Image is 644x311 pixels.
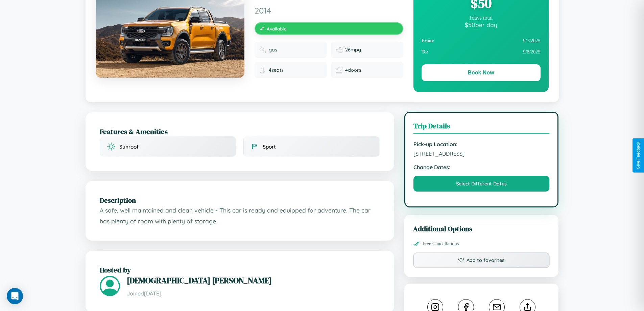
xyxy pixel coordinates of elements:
span: 26 mpg [345,47,361,53]
div: Give Feedback [636,142,641,169]
img: Doors [336,67,342,73]
p: Joined [DATE] [127,289,380,298]
h3: Trip Details [413,121,550,134]
span: 2014 [255,5,403,16]
div: Open Intercom Messenger [7,288,23,304]
button: Book Now [422,64,541,81]
span: gas [269,47,277,53]
span: 4 seats [269,67,284,73]
h2: Hosted by [100,265,380,275]
span: [STREET_ADDRESS] [413,150,550,157]
strong: To: [422,49,428,55]
button: Select Different Dates [413,176,550,192]
span: Sport [263,143,276,150]
strong: From: [422,38,435,44]
h3: Additional Options [413,224,550,234]
div: 1 days total [422,15,541,21]
div: 9 / 7 / 2025 [422,35,541,46]
div: 9 / 8 / 2025 [422,46,541,58]
strong: Pick-up Location: [413,141,550,148]
span: 4 doors [345,67,361,73]
h2: Features & Amenities [100,127,380,136]
span: Sunroof [119,143,139,150]
span: Available [267,26,287,31]
button: Add to favorites [413,252,550,268]
strong: Change Dates: [413,164,550,171]
img: Fuel efficiency [336,46,342,53]
img: Seats [259,67,266,73]
h3: [DEMOGRAPHIC_DATA] [PERSON_NAME] [127,275,380,286]
div: $ 50 per day [422,21,541,28]
span: Free Cancellations [423,241,459,247]
p: A safe, well maintained and clean vehicle - This car is ready and equipped for adventure. The car... [100,205,380,226]
h2: Description [100,195,380,205]
img: Fuel type [259,46,266,53]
